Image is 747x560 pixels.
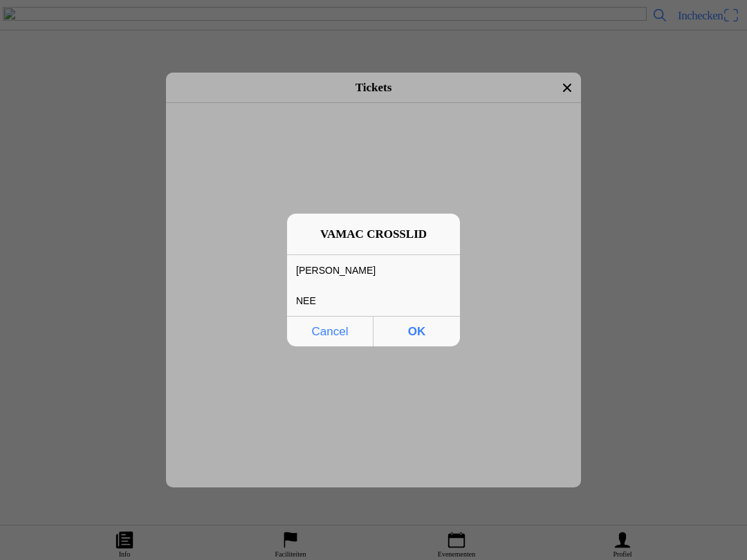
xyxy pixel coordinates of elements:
div: [PERSON_NAME] [287,256,439,285]
button: Cancel [287,316,373,346]
h2: VAMAC CROSSLID [298,227,449,241]
div: NEE [287,286,439,315]
span: Cancel [291,317,369,346]
span: OK [378,317,456,346]
button: OK [373,316,460,346]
